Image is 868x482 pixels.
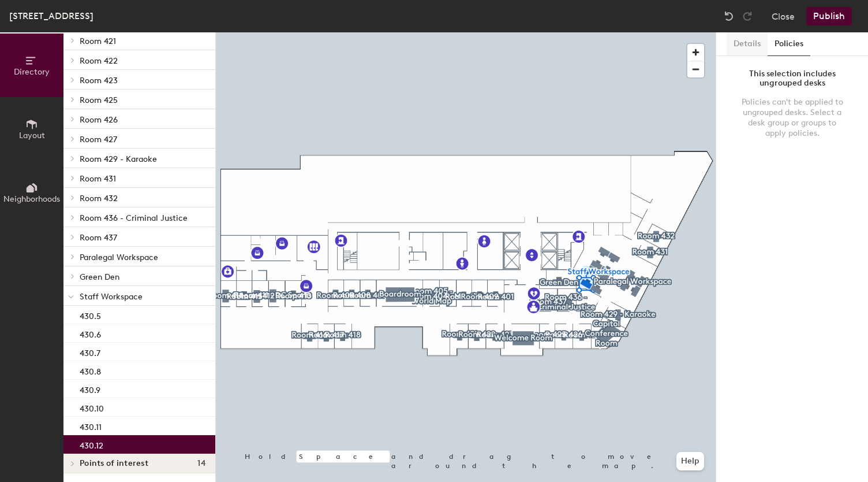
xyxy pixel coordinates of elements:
[806,7,852,25] button: Publish
[80,419,102,432] p: 430.11
[80,345,100,358] p: 430.7
[80,272,119,282] span: Green Den
[768,32,810,56] button: Policies
[80,308,101,321] p: 430.5
[80,213,188,223] span: Room 436 - Criminal Justice
[676,452,704,470] button: Help
[80,56,118,66] span: Room 422
[14,67,50,77] span: Directory
[80,233,117,243] span: Room 437
[80,194,118,203] span: Room 432
[739,69,845,88] div: This selection includes ungrouped desks
[723,10,735,22] img: Undo
[9,9,93,23] div: [STREET_ADDRESS]
[727,32,768,56] button: Details
[80,36,116,46] span: Room 421
[80,76,118,86] span: Room 423
[80,174,116,184] span: Room 431
[80,115,118,125] span: Room 426
[772,7,795,25] button: Close
[80,382,100,395] p: 430.9
[80,364,101,377] p: 430.8
[80,135,117,144] span: Room 427
[739,97,845,139] div: Policies can't be applied to ungrouped desks. Select a desk group or groups to apply policies.
[80,292,143,302] span: Staff Workspace
[80,253,158,262] span: Paralegal Workspace
[80,95,118,105] span: Room 425
[3,194,60,204] span: Neighborhoods
[197,459,206,468] span: 14
[742,10,753,22] img: Redo
[80,327,101,340] p: 430.6
[80,154,157,164] span: Room 429 - Karaoke
[80,459,148,468] span: Points of interest
[80,437,103,451] p: 430.12
[80,401,104,414] p: 430.10
[19,131,45,140] span: Layout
